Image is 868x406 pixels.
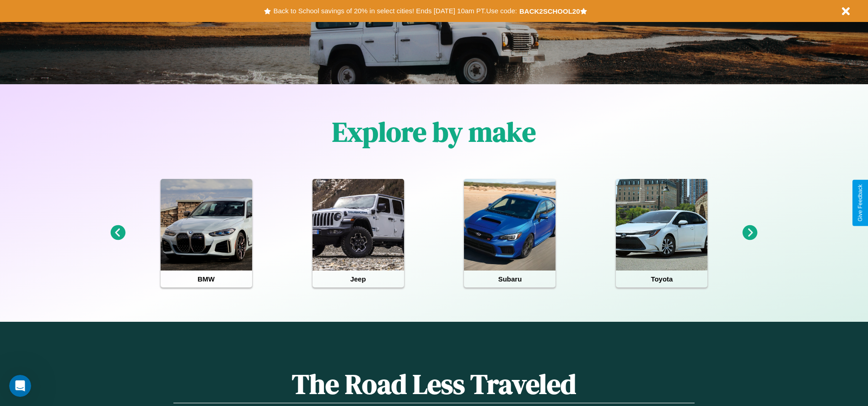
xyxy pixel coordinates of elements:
[332,113,536,151] h1: Explore by make
[173,365,694,403] h1: The Road Less Traveled
[464,271,555,287] h4: Subaru
[313,271,404,287] h4: Jeep
[9,375,31,397] iframe: Intercom live chat
[161,271,252,287] h4: BMW
[271,5,519,17] button: Back to School savings of 20% in select cities! Ends [DATE] 10am PT.Use code:
[616,271,707,287] h4: Toyota
[857,184,863,222] div: Give Feedback
[519,7,580,15] b: BACK2SCHOOL20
